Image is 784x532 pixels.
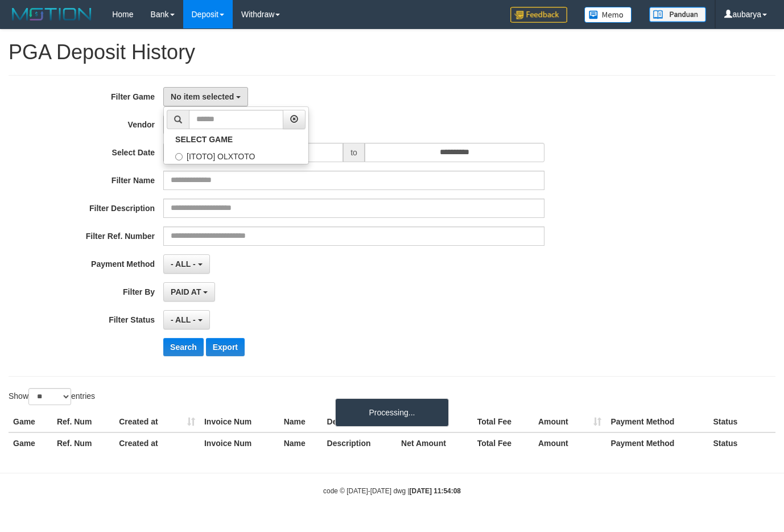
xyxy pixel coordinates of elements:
th: Total Fee [473,432,534,453]
label: [ITOTO] OLXTOTO [164,147,308,164]
th: Description [323,411,397,432]
th: Invoice Num [200,411,279,432]
input: [ITOTO] OLXTOTO [175,153,183,160]
th: Name [279,432,323,453]
th: Game [9,411,52,432]
th: Status [709,432,775,453]
button: Export [206,338,245,356]
th: Ref. Num [52,432,114,453]
button: Search [163,338,204,356]
h1: PGA Deposit History [9,41,775,64]
select: Showentries [28,388,71,405]
button: No item selected [163,87,248,106]
th: Net Amount [397,432,473,453]
a: SELECT GAME [164,132,308,147]
th: Name [279,411,323,432]
th: Invoice Num [200,432,279,453]
img: MOTION_logo.png [9,6,95,23]
th: Total Fee [473,411,534,432]
strong: [DATE] 11:54:08 [410,487,461,495]
button: - ALL - [163,310,209,329]
th: Status [709,411,775,432]
span: - ALL - [171,259,196,269]
th: Game [9,432,52,453]
th: Ref. Num [52,411,114,432]
th: Description [323,432,397,453]
button: PAID AT [163,282,215,302]
th: Created at [114,411,200,432]
th: Amount [534,411,606,432]
img: Button%20Memo.svg [584,7,632,23]
img: panduan.png [649,7,706,22]
span: - ALL - [171,315,196,324]
label: Show entries [9,388,95,405]
th: Created at [114,432,200,453]
span: No item selected [171,92,234,101]
th: Payment Method [606,411,708,432]
b: SELECT GAME [175,135,233,144]
span: PAID AT [171,287,201,296]
span: to [343,143,365,162]
button: - ALL - [163,254,209,274]
img: Feedback.jpg [510,7,567,23]
small: code © [DATE]-[DATE] dwg | [323,487,461,495]
div: Processing... [335,398,449,427]
th: Amount [534,432,606,453]
th: Payment Method [606,432,708,453]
